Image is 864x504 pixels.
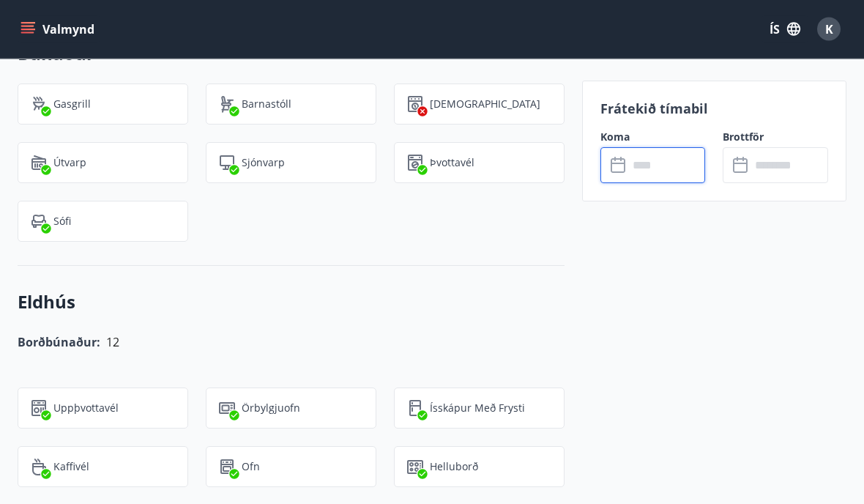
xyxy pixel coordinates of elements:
[242,401,300,416] p: Örbylgjuofn
[242,460,260,475] p: Ofn
[30,155,48,172] img: HjsXMP79zaSHlY54vW4Et0sdqheuFiP1RYfGwuXf.svg
[406,400,424,418] img: CeBo16TNt2DMwKWDoQVkwc0rPfUARCXLnVWH1QgS.svg
[600,130,706,144] label: Koma
[53,460,89,475] p: Kaffivél
[218,459,236,476] img: zPVQBp9blEdIFer1EsEXGkdLSf6HnpjwYpytJsbc.svg
[30,459,48,476] img: YAuCf2RVBoxcWDOxEIXE9JF7kzGP1ekdDd7KNrAY.svg
[811,12,846,47] button: K
[430,97,540,112] p: [DEMOGRAPHIC_DATA]
[53,401,119,416] p: Uppþvottavél
[406,459,424,476] img: 9R1hYb2mT2cBJz2TGv4EKaumi4SmHMVDNXcQ7C8P.svg
[430,156,474,171] p: Þvottavél
[218,96,236,114] img: ro1VYixuww4Qdd7lsw8J65QhOwJZ1j2DOUyXo3Mt.svg
[106,333,119,353] h6: 12
[761,16,808,42] button: ÍS
[53,156,86,171] p: Útvarp
[18,16,100,42] button: menu
[218,155,236,172] img: mAminyBEY3mRTAfayxHTq5gfGd6GwGu9CEpuJRvg.svg
[53,215,71,229] p: Sófi
[600,99,828,118] p: Frátekið tímabil
[406,155,424,172] img: Dl16BY4EX9PAW649lg1C3oBuIaAsR6QVDQBO2cTm.svg
[18,335,100,351] span: Borðbúnaður:
[218,400,236,418] img: WhzojLTXTmGNzu0iQ37bh4OB8HAJRP8FBs0dzKJK.svg
[53,97,91,112] p: Gasgrill
[430,401,525,416] p: Ísskápur með frysti
[30,400,48,418] img: 7hj2GulIrg6h11dFIpsIzg8Ak2vZaScVwTihwv8g.svg
[30,96,48,114] img: ZXjrS3QKesehq6nQAPjaRuRTI364z8ohTALB4wBr.svg
[406,96,424,114] img: hddCLTAnxqFUMr1fxmbGG8zWilo2syolR0f9UjPn.svg
[30,213,48,231] img: pUbwa0Tr9PZZ78BdsD4inrLmwWm7eGTtsX9mJKRZ.svg
[242,97,291,112] p: Barnastóll
[242,156,285,171] p: Sjónvarp
[18,290,565,315] h3: Eldhús
[825,21,833,37] span: K
[723,130,828,144] label: Brottför
[430,460,478,475] p: Helluborð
